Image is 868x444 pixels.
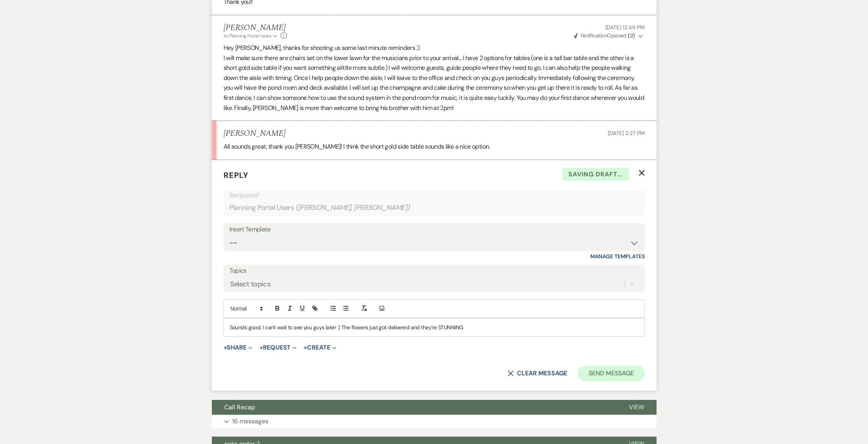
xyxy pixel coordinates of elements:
[224,142,645,152] p: All sounds great, thank you [PERSON_NAME]! I think the short gold side table sounds like a nice o...
[616,400,657,415] button: View
[232,416,268,426] p: 16 messages
[224,403,255,411] span: Call Recap
[224,53,645,113] p: I will make sure there are chairs set on the lower lawn for the musicians prior to your arrival.....
[230,323,639,332] p: Sounds good, I can't wait to see you guys later :) The flowers just got delivered and they're STU...
[508,370,567,377] button: Clear message
[629,403,644,411] span: View
[295,202,410,213] span: ( [PERSON_NAME], [PERSON_NAME] )
[605,24,645,31] span: [DATE] 12:49 PM
[224,345,253,351] button: Share
[628,32,635,39] strong: ( 2 )
[259,345,263,351] span: +
[224,23,287,33] h5: [PERSON_NAME]
[230,279,271,289] div: Select topics
[574,32,635,39] span: Opened
[224,43,645,53] p: Hey [PERSON_NAME], thanks for shooting us some last minute reminders :)
[224,32,279,39] button: to: Planning Portal Users
[224,33,272,39] span: to: Planning Portal Users
[573,32,645,40] button: NotificationOpened (2)
[590,253,645,260] a: Manage Templates
[581,32,607,39] span: Notification
[562,168,629,181] span: Saving draft...
[304,345,307,351] span: +
[229,224,639,235] div: Insert Template
[224,345,227,351] span: +
[578,366,644,381] button: Send Message
[259,345,296,351] button: Request
[229,190,639,201] p: Recipients*
[212,415,657,428] button: 16 messages
[212,400,616,415] button: Call Recap
[224,129,286,139] h5: [PERSON_NAME]
[224,170,249,180] span: Reply
[229,265,639,277] label: Topics
[229,200,639,215] div: Planning Portal Users
[304,345,336,351] button: Create
[608,130,644,137] span: [DATE] 2:27 PM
